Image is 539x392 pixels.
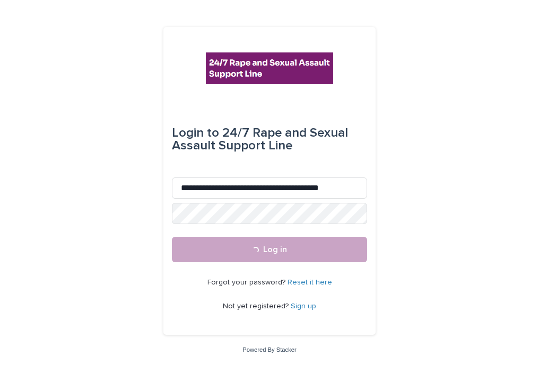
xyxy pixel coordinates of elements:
a: Reset it here [288,279,332,286]
a: Sign up [291,302,316,310]
span: Log in [263,245,287,254]
span: Forgot your password? [207,279,288,286]
span: Not yet registered? [223,302,291,310]
img: rhQMoQhaT3yELyF149Cw [206,52,333,84]
button: Log in [172,237,367,262]
span: Login to [172,127,219,139]
a: Powered By Stacker [242,346,296,353]
div: 24/7 Rape and Sexual Assault Support Line [172,118,367,161]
